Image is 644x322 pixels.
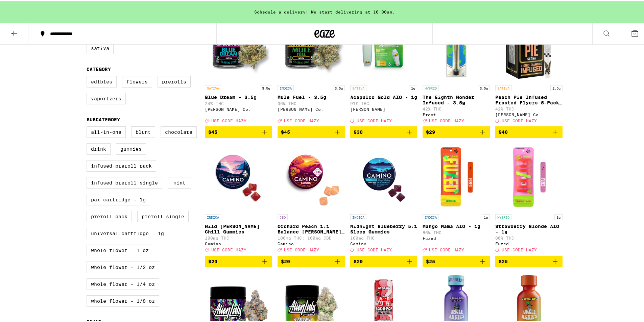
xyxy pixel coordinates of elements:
[278,240,345,245] div: Camino
[350,84,366,90] p: SATIVA
[423,105,490,110] p: 42% THC
[423,93,490,104] p: The Eighth Wonder Infused - 3.5g
[87,92,126,103] label: Vaporizers
[205,13,272,125] a: Open page for Blue Dream - 3.5g from Claybourne Co.
[495,213,511,219] p: HYBRID
[211,247,246,251] span: USE CODE HAZY
[423,222,490,228] p: Mango Mama AIO - 1g
[87,277,159,289] label: Whole Flower - 1/4 oz
[87,116,120,121] legend: Subcategory
[350,13,418,125] a: Open page for Acapulco Gold AIO - 1g from Jeeter
[278,213,288,219] p: CBD
[357,117,392,122] span: USE CODE HAZY
[87,294,159,305] label: Whole Flower - 1/8 oz
[137,209,189,221] label: Preroll Single
[495,13,563,125] a: Open page for Peach Pie Infused Frosted Flyers 5-Pack - 2.5g from Claybourne Co.
[495,125,563,137] button: Add to bag
[495,93,563,104] p: Peach Pie Infused Frosted Flyers 5-Pack - 2.5g
[205,142,272,209] img: Camino - Wild Berry Chill Gummies
[350,222,418,233] p: Midnight Blueberry 5:1 Sleep Gummies
[502,117,537,122] span: USE CODE HAZY
[423,235,490,239] div: Fuzed
[284,247,319,251] span: USE CODE HAZY
[350,125,418,137] button: Add to bag
[278,13,345,125] a: Open page for Mule Fuel - 3.5g from Claybourne Co.
[478,84,490,90] p: 3.5g
[423,254,490,266] button: Add to bag
[122,75,152,86] label: Flowers
[357,247,392,251] span: USE CODE HAZY
[281,257,290,263] span: $20
[495,13,563,80] img: Claybourne Co. - Peach Pie Infused Frosted Flyers 5-Pack - 2.5g
[429,247,464,251] span: USE CODE HAZY
[495,240,563,245] div: Fuzed
[205,254,272,266] button: Add to bag
[495,111,563,116] div: [PERSON_NAME] Co.
[423,142,490,254] a: Open page for Mango Mama AIO - 1g from Fuzed
[423,111,490,116] div: Froot
[131,125,155,137] label: Blunt
[495,142,563,209] img: Fuzed - Strawberry Blonde AIO - 1g
[350,234,418,239] p: 100mg THC
[423,213,439,219] p: INDICA
[87,125,126,137] label: All-In-One
[350,13,418,80] img: Jeeter - Acapulco Gold AIO - 1g
[87,142,111,153] label: Drink
[499,128,508,133] span: $40
[278,84,294,90] p: INDICA
[158,75,191,86] label: Prerolls
[350,142,418,254] a: Open page for Midnight Blueberry 5:1 Sleep Gummies from Camino
[87,75,117,86] label: Edibles
[350,106,418,110] div: [PERSON_NAME]
[423,84,439,90] p: HYBRID
[423,13,490,80] img: Froot - The Eighth Wonder Infused - 3.5g
[426,128,435,133] span: $29
[350,213,366,219] p: INDICA
[429,117,464,122] span: USE CODE HAZY
[161,125,197,137] label: Chocolate
[482,213,490,219] p: 1g
[495,142,563,254] a: Open page for Strawberry Blonde AIO - 1g from Fuzed
[354,128,363,133] span: $30
[495,254,563,266] button: Add to bag
[87,176,162,187] label: Infused Preroll Single
[205,93,272,99] p: Blue Dream - 3.5g
[426,257,435,263] span: $25
[495,234,563,239] p: 86% THC
[502,247,537,251] span: USE CODE HAZY
[354,257,363,263] span: $20
[87,65,111,71] legend: Category
[554,213,563,219] p: 1g
[87,159,156,170] label: Infused Preroll Pack
[168,176,191,187] label: Mint
[205,13,272,80] img: Claybourne Co. - Blue Dream - 3.5g
[87,260,159,272] label: Whole Flower - 1/2 oz
[350,240,418,245] div: Camino
[495,84,511,90] p: SATIVA
[350,142,418,209] img: Camino - Midnight Blueberry 5:1 Sleep Gummies
[278,234,345,239] p: 100mg THC: 100mg CBD
[350,93,418,99] p: Acapulco Gold AIO - 1g
[550,84,563,90] p: 2.5g
[278,13,345,80] img: Claybourne Co. - Mule Fuel - 3.5g
[333,84,345,90] p: 3.5g
[205,222,272,233] p: Wild [PERSON_NAME] Chill Gummies
[205,125,272,137] button: Add to bag
[495,105,563,110] p: 42% THC
[205,234,272,239] p: 100mg THC
[205,142,272,254] a: Open page for Wild Berry Chill Gummies from Camino
[260,84,272,90] p: 3.5g
[495,222,563,233] p: Strawberry Blonde AIO - 1g
[278,254,345,266] button: Add to bag
[278,125,345,137] button: Add to bag
[278,100,345,104] p: 36% THC
[87,41,114,53] label: Sativa
[350,254,418,266] button: Add to bag
[205,100,272,104] p: 24% THC
[278,142,345,254] a: Open page for Orchard Peach 1:1 Balance Sours Gummies from Camino
[205,213,221,219] p: INDICA
[205,106,272,110] div: [PERSON_NAME] Co.
[284,117,319,122] span: USE CODE HAZY
[205,84,221,90] p: SATIVA
[281,128,290,133] span: $45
